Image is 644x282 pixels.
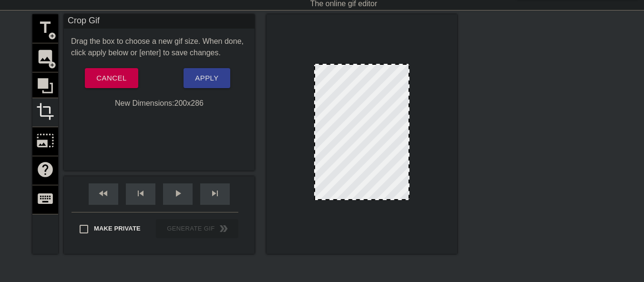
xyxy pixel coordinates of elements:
span: crop [36,102,54,121]
div: New Dimensions: 200 x 286 [64,98,255,109]
span: skip_next [209,188,221,199]
button: Apply [184,68,230,88]
span: Make Private [94,224,141,233]
span: Apply [195,72,218,84]
span: skip_previous [135,188,146,199]
span: Cancel [96,72,126,84]
span: fast_rewind [98,188,109,199]
div: Drag the box to choose a new gif size. When done, click apply below or [enter] to save changes. [64,36,255,59]
span: play_arrow [172,188,184,199]
button: Cancel [85,68,138,88]
div: Crop Gif [64,14,255,29]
